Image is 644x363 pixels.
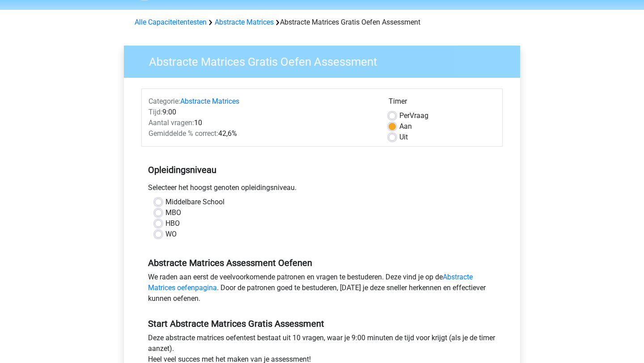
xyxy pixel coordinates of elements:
label: Vraag [399,110,428,121]
div: 10 [142,118,382,128]
a: Alle Capaciteitentesten [135,18,207,26]
div: Abstracte Matrices Gratis Oefen Assessment [131,17,513,28]
span: Per [399,111,410,120]
span: Aantal vragen: [148,118,194,127]
div: Selecteer het hoogst genoten opleidingsniveau. [141,182,503,197]
span: Gemiddelde % correct: [148,129,218,138]
label: Aan [399,121,412,132]
div: We raden aan eerst de veelvoorkomende patronen en vragen te bestuderen. Deze vind je op de . Door... [141,272,503,308]
label: Uit [399,132,408,143]
div: 42,6% [142,128,382,139]
span: Tijd: [148,108,162,116]
div: 9:00 [142,107,382,118]
h5: Start Abstracte Matrices Gratis Assessment [148,318,496,329]
label: HBO [165,218,180,229]
h5: Opleidingsniveau [148,161,496,179]
label: WO [165,229,177,240]
span: Categorie: [148,97,180,106]
a: Abstracte Matrices [215,18,274,26]
div: Timer [389,96,496,110]
label: MBO [165,207,181,218]
h5: Abstracte Matrices Assessment Oefenen [148,257,496,268]
label: Middelbare School [165,197,225,207]
h3: Abstracte Matrices Gratis Oefen Assessment [138,51,513,69]
a: Abstracte Matrices [180,97,239,106]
